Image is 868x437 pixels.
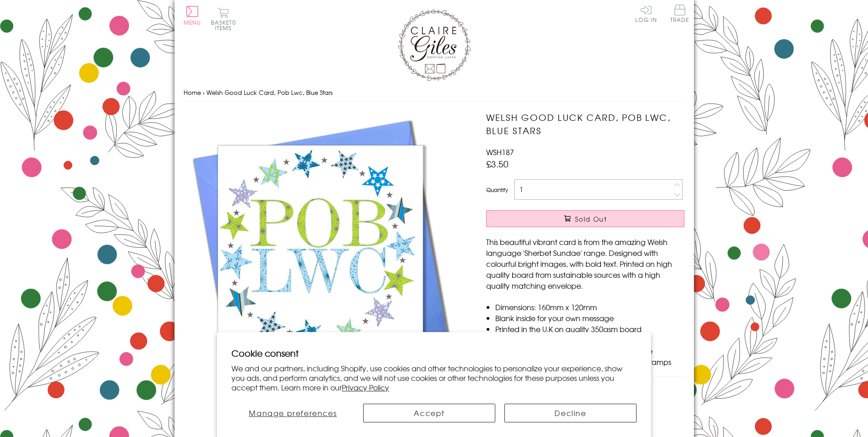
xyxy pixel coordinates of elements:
img: Welsh Good Luck Card, Pob Lwc, Blue Stars [184,111,457,385]
a: Log In [635,5,657,22]
span: › [203,88,205,97]
h2: Cookie consent [231,347,637,359]
span: Welsh Good Luck Card, Pob Lwc, Blue Stars [206,88,333,97]
span: 0 items [215,18,236,32]
a: Home [184,88,201,97]
button: Accept [363,404,495,422]
p: We and our partners, including Shopify, use cookies and other technologies to personalize your ex... [231,364,637,392]
a: Privacy Policy [342,382,389,393]
span: Manage preferences [249,407,337,418]
span: WSH187 [486,146,514,157]
span: Trade [670,5,689,22]
h1: Welsh Good Luck Card, Pob Lwc, Blue Stars [486,111,684,137]
span: Sold Out [575,214,607,224]
li: Printed in the U.K on quality 350gsm board [495,323,684,334]
button: Decline [504,404,637,422]
p: This beautiful vibrant card is from the amazing Welsh language 'Sherbet Sundae' range. Designed w... [486,236,684,291]
img: Claire Giles Greetings Cards [398,9,471,81]
label: Quantity [486,186,508,194]
span: £3.50 [486,157,508,170]
li: Dimensions: 160mm x 120mm [495,302,684,312]
span: Menu [184,18,201,26]
button: Menu [184,6,201,25]
nav: breadcrumbs [184,83,685,102]
button: Manage preferences [231,404,354,422]
button: Basket0 items [211,7,236,31]
button: Sold Out [486,210,684,227]
a: Trade [670,5,689,24]
li: Blank inside for your own message [495,312,684,323]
